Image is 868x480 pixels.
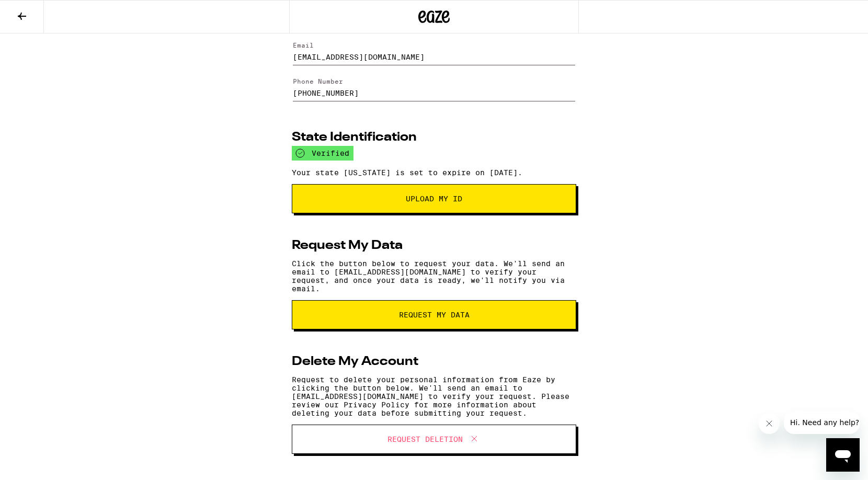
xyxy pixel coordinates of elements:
form: Edit Email Address [292,32,576,69]
p: Your state [US_STATE] is set to expire on [DATE]. [292,168,576,177]
button: request my data [292,300,576,329]
p: Click the button below to request your data. We'll send an email to [EMAIL_ADDRESS][DOMAIN_NAME] ... [292,259,576,293]
label: Phone Number [293,78,343,85]
span: Request Deletion [387,436,463,443]
button: Upload My ID [292,184,576,213]
h2: Request My Data [292,239,403,252]
div: verified [292,146,353,161]
form: Edit Phone Number [292,69,576,106]
h2: Delete My Account [292,356,418,368]
iframe: Close message [759,413,780,434]
iframe: Button to launch messaging window [826,438,860,472]
label: Email [293,42,314,49]
button: Request Deletion [292,425,576,454]
span: Upload My ID [406,195,462,202]
span: request my data [399,311,470,318]
p: Request to delete your personal information from Eaze by clicking the button below. We'll send an... [292,375,576,417]
iframe: Message from company [784,411,860,434]
h2: State Identification [292,131,417,144]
